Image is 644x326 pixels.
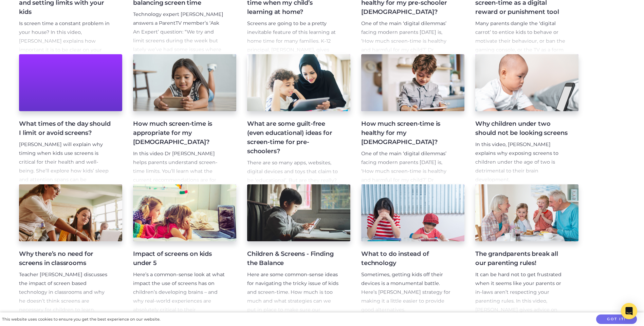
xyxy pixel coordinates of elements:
a: Children & Screens - Finding the Balance Here are some common-sense ideas for navigating the tric... [247,184,350,314]
button: Got it! [596,314,637,324]
a: How much screen-time is healthy for my [DEMOGRAPHIC_DATA]? One of the main ‘digital dilemmas’ fac... [361,54,464,184]
p: In this video Dr [PERSON_NAME] helps parents understand screen-time limits. You’ll learn what the... [133,149,225,290]
h4: Why there’s no need for screens in classrooms [19,249,111,268]
p: One of the main ‘digital dilemmas’ facing modern parents [DATE] is, ‘How much screen-time is heal... [361,19,454,186]
a: The grandparents break all our parenting rules! It can be hard not to get frustrated when it seem... [475,184,578,314]
span: Screens are going to be a pretty inevitable feature of this learning at home time for many famili... [247,20,336,70]
h4: What times of the day should I limit or avoid screens? [19,119,111,138]
p: One of the main ‘digital dilemmas’ facing modern parents [DATE] is, ‘How much screen-time is heal... [361,149,454,317]
h4: Impact of screens on kids under 5 [133,249,225,268]
a: What to do instead of technology Sometimes, getting kids off their devices is a monumental battle... [361,184,464,314]
span: In this video, [PERSON_NAME] explains why exposing screens to children under the age of two is de... [475,141,558,183]
h4: Why children under two should not be looking screens [475,119,568,138]
h4: The grandparents break all our parenting rules! [475,249,568,268]
h4: What are some guilt-free (even educational) ideas for screen-time for pre-schoolers? [247,119,339,156]
div: This website uses cookies to ensure you get the best experience on our website. [2,316,160,323]
a: What times of the day should I limit or avoid screens? [PERSON_NAME] will explain why timing when... [19,54,122,184]
p: Many parents dangle the ‘digital carrot’ to entice kids to behave or motivate their behaviour, or... [475,19,568,169]
a: Why children under two should not be looking screens In this video, [PERSON_NAME] explains why ex... [475,54,578,184]
h4: Children & Screens - Finding the Balance [247,249,339,268]
a: Impact of screens on kids under 5 Here’s a common-sense look at what impact the use of screens ha... [133,184,236,314]
span: Sometimes, getting kids off their devices is a monumental battle. Here’s [PERSON_NAME] strategy f... [361,271,450,313]
a: What are some guilt-free (even educational) ideas for screen-time for pre-schoolers? There are so... [247,54,350,184]
h4: How much screen-time is appropriate for my [DEMOGRAPHIC_DATA]? [133,119,225,147]
h4: What to do instead of technology [361,249,454,268]
span: It can be hard not to get frustrated when it seems like your parents or in-laws aren’t respecting... [475,271,562,322]
span: Teacher [PERSON_NAME] discusses the impact of screen based technology in classrooms and why he do... [19,271,107,313]
a: How much screen-time is appropriate for my [DEMOGRAPHIC_DATA]? In this video Dr [PERSON_NAME] hel... [133,54,236,184]
p: [PERSON_NAME] will explain why timing when kids use screens is critical for their health and well... [19,140,111,272]
div: Open Intercom Messenger [621,303,637,319]
p: Technology expert [PERSON_NAME] answers a ParentTV member’s ‘Ask An Expert’ question: “We try and... [133,10,225,116]
p: There are so many apps, websites, digital devices and toys that claim to be ‘educational’. But ar... [247,159,339,299]
h4: How much screen-time is healthy for my [DEMOGRAPHIC_DATA]? [361,119,454,147]
a: Why there’s no need for screens in classrooms Teacher [PERSON_NAME] discusses the impact of scree... [19,184,122,314]
span: Is screen time a constant problem in your house? In this video, [PERSON_NAME] explains how import... [19,20,110,70]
